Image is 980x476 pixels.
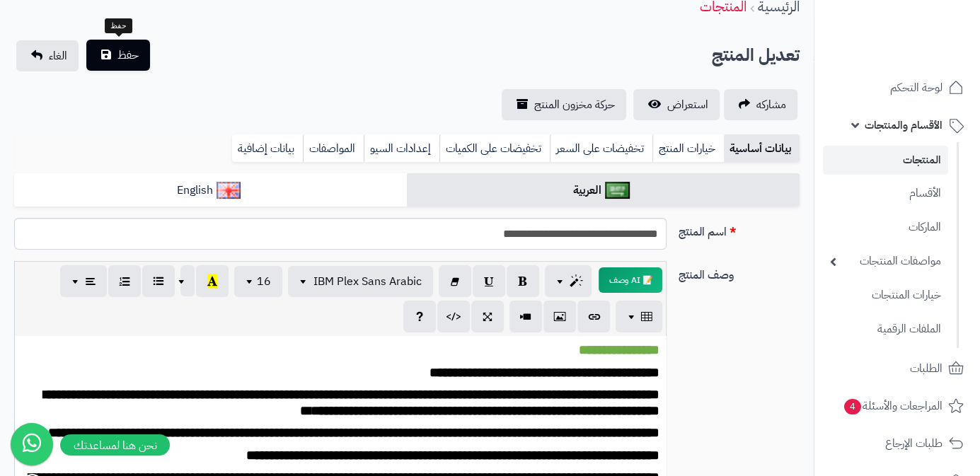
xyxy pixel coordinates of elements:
[823,389,972,423] a: المراجعات والأسئلة4
[550,134,652,163] a: تخفيضات على السعر
[843,396,942,416] span: المراجعات والأسئلة
[288,266,433,297] button: IBM Plex Sans Arabic
[105,18,132,34] div: حفظ
[86,40,150,71] button: حفظ
[605,182,630,199] img: العربية
[534,96,615,113] span: حركة مخزون المنتج
[303,134,364,163] a: المواصفات
[823,212,948,243] a: الماركات
[49,47,67,64] span: الغاء
[234,266,282,297] button: 16
[257,273,271,290] span: 16
[724,134,800,163] a: بيانات أساسية
[910,359,942,378] span: الطلبات
[672,261,805,284] label: وصف المنتج
[672,218,805,240] label: اسم المنتج
[823,426,972,460] a: طلبات الإرجاع
[724,89,797,120] a: مشاركه
[756,96,786,113] span: مشاركه
[823,178,948,209] a: الأقسام
[14,173,407,208] a: English
[890,78,942,98] span: لوحة التحكم
[313,273,422,290] span: IBM Plex Sans Arabic
[885,434,942,453] span: طلبات الإرجاع
[439,134,550,163] a: تخفيضات على الكميات
[502,89,626,120] a: حركة مخزون المنتج
[823,71,972,105] a: لوحة التحكم
[712,41,800,70] h2: تعديل المنتج
[823,146,948,175] a: المنتجات
[823,314,948,344] a: الملفات الرقمية
[217,182,241,199] img: English
[633,89,720,120] a: استعراض
[823,246,948,277] a: مواصفات المنتجات
[844,399,861,414] span: 4
[652,134,724,163] a: خيارات المنتج
[823,280,948,310] a: خيارات المنتجات
[232,134,303,163] a: بيانات إضافية
[407,173,800,208] a: العربية
[667,96,708,113] span: استعراض
[865,115,942,135] span: الأقسام والمنتجات
[823,352,972,385] a: الطلبات
[117,47,139,64] span: حفظ
[364,134,439,163] a: إعدادات السيو
[599,267,662,293] button: 📝 AI وصف
[16,40,79,71] a: الغاء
